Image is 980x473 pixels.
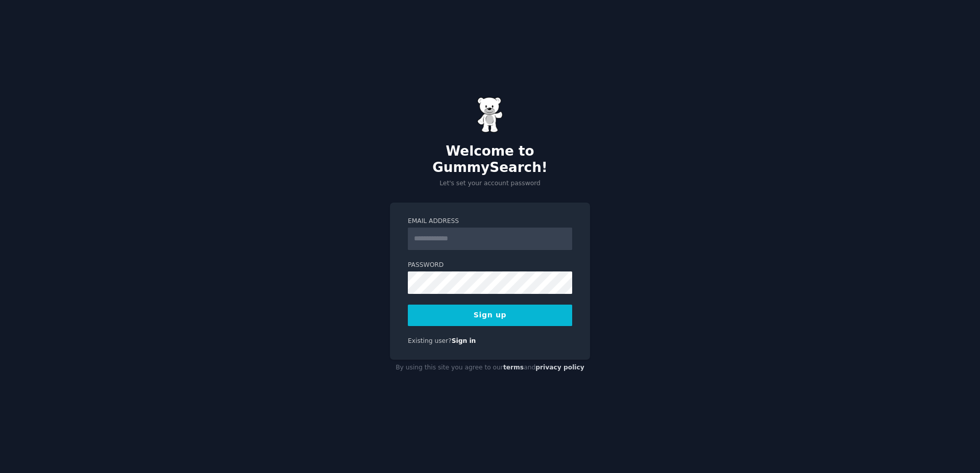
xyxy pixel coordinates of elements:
a: terms [503,364,524,371]
label: Email Address [408,217,572,226]
button: Sign up [408,305,572,326]
p: Let's set your account password [390,179,590,188]
span: Existing user? [408,337,452,344]
a: privacy policy [535,364,584,371]
label: Password [408,261,572,270]
img: Gummy Bear [477,97,503,133]
a: Sign in [452,337,476,344]
div: By using this site you agree to our and [390,360,590,376]
h2: Welcome to GummySearch! [390,143,590,176]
